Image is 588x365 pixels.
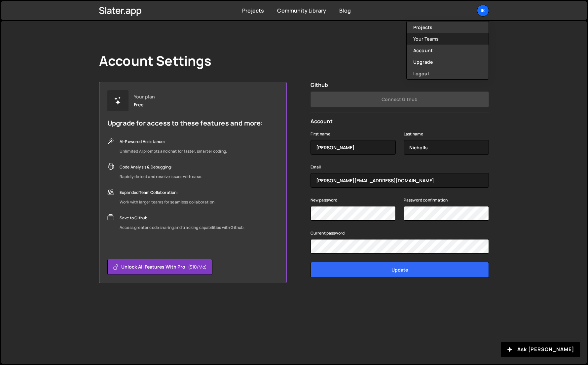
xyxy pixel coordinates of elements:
[120,198,215,206] div: Work with larger teams for seamless collaboration.
[188,264,207,270] span: ($10/mo)
[120,138,227,146] div: AI-Powered Assistance:
[407,68,489,79] button: Logout
[120,189,215,197] div: Expanded Team Collaboration:
[339,7,351,14] a: Blog
[311,131,331,137] label: First name
[477,5,489,17] a: Ik
[277,7,326,14] a: Community Library
[311,164,321,170] label: Email
[407,45,489,56] a: Account
[120,214,245,222] div: Save to Github:
[407,56,489,68] a: Upgrade
[311,91,489,107] button: Connect Github
[407,21,489,33] a: Projects
[311,197,338,203] label: New password
[501,342,580,357] button: Ask [PERSON_NAME]
[311,230,345,237] label: Current password
[407,33,489,45] a: Your Teams
[404,197,448,203] label: Password confirmation
[120,163,202,171] div: Code Analysis & Debugging:
[120,224,245,232] div: Access greater code sharing and tracking capabilities with Github.
[134,102,144,107] div: Free
[311,262,489,278] input: Update
[120,147,227,155] div: Unlimited AI prompts and chat for faster, smarter coding.
[99,53,212,69] h1: Account Settings
[311,118,489,125] h2: Account
[120,173,202,181] div: Rapidly detect and resolve issues with ease.
[404,131,423,137] label: Last name
[107,119,263,127] h5: Upgrade for access to these features and more:
[311,82,489,88] h2: Github
[107,259,212,275] button: Unlock all features with Pro($10/mo)
[242,7,264,14] a: Projects
[134,94,155,99] div: Your plan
